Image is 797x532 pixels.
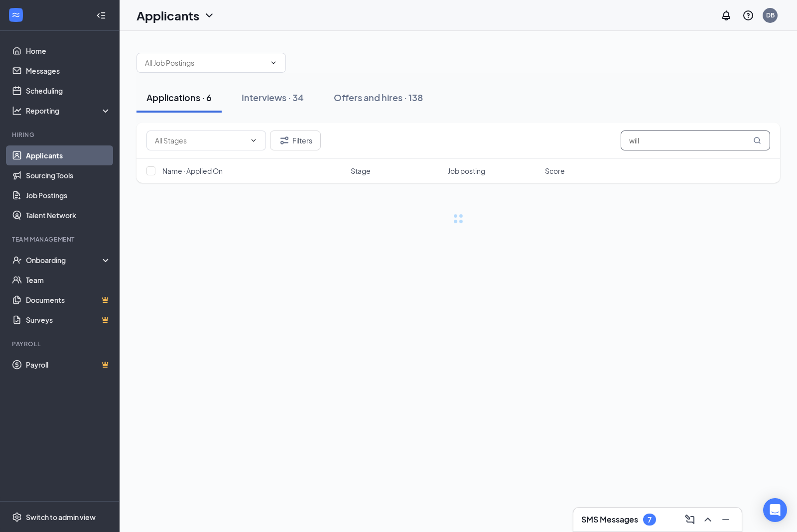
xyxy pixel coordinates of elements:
div: Offers and hires · 138 [334,91,423,104]
a: Team [26,270,111,290]
button: Minimize [718,512,734,528]
svg: ChevronUp [702,514,714,526]
button: ChevronUp [700,512,716,528]
h3: SMS Messages [581,514,638,525]
a: Applicants [26,145,111,165]
div: DB [766,11,775,19]
input: All Stages [155,135,246,146]
a: Messages [26,61,111,81]
button: ComposeMessage [682,512,698,528]
a: DocumentsCrown [26,290,111,310]
span: Name · Applied On [162,166,223,176]
div: Team Management [12,235,109,244]
span: Score [545,166,565,176]
div: Applications · 6 [146,91,212,104]
a: Sourcing Tools [26,165,111,185]
svg: QuestionInfo [742,9,754,21]
svg: Settings [12,512,22,522]
div: Onboarding [26,255,103,265]
a: Scheduling [26,81,111,101]
svg: MagnifyingGlass [753,136,761,144]
a: Job Postings [26,185,111,205]
svg: ComposeMessage [684,514,696,526]
svg: Collapse [96,10,106,20]
svg: ChevronDown [203,9,215,21]
input: Search in applications [621,131,770,150]
div: Interviews · 34 [242,91,304,104]
svg: Minimize [720,514,732,526]
a: PayrollCrown [26,355,111,375]
div: Payroll [12,340,109,348]
svg: ChevronDown [269,59,277,67]
svg: WorkstreamLogo [11,10,21,20]
div: Reporting [26,106,112,116]
h1: Applicants [136,7,199,24]
svg: Analysis [12,106,22,116]
svg: Filter [278,134,290,146]
svg: UserCheck [12,255,22,265]
a: Home [26,41,111,61]
span: Job posting [448,166,485,176]
div: Hiring [12,131,109,139]
div: 7 [648,516,652,524]
div: Switch to admin view [26,512,96,522]
svg: Notifications [720,9,732,21]
svg: ChevronDown [250,136,258,144]
div: Open Intercom Messenger [763,498,787,522]
button: Filter Filters [270,131,321,150]
a: Talent Network [26,205,111,225]
a: SurveysCrown [26,310,111,330]
span: Stage [351,166,371,176]
input: All Job Postings [145,57,266,68]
